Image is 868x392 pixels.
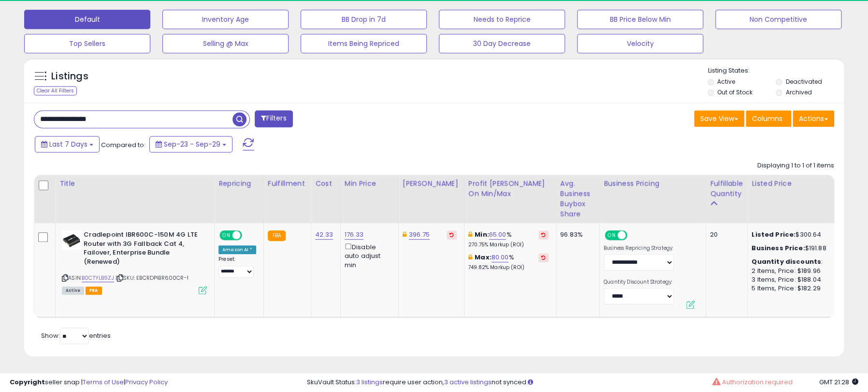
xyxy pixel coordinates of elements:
div: Repricing [218,179,260,189]
button: Save View [694,110,744,127]
span: Compared to: [101,140,145,150]
button: Inventory Age [162,10,289,29]
div: % [468,230,549,248]
p: 270.75% Markup (ROI) [468,241,549,248]
label: Deactivated [785,77,822,86]
button: Selling @ Max [162,34,289,53]
button: Actions [793,110,834,127]
small: FBA [268,230,286,241]
button: Top Sellers [24,34,150,53]
div: Cost [315,179,336,189]
div: 2 Items, Price: $189.96 [752,267,832,275]
button: BB Price Below Min [577,10,703,29]
div: Listed Price [752,179,835,189]
th: The percentage added to the cost of goods (COGS) that forms the calculator for Min & Max prices. [464,175,556,223]
div: ASIN: [62,230,207,293]
a: 3 active listings [444,377,492,387]
label: Active [717,77,735,86]
button: Last 7 Days [35,136,100,152]
button: Columns [746,110,791,127]
a: 396.75 [409,230,430,240]
span: Sep-23 - Sep-29 [164,139,220,149]
div: Displaying 1 to 1 of 1 items [757,161,834,170]
p: 749.82% Markup (ROI) [468,264,549,271]
b: Cradlepoint IBR600C-150M 4G LTE Router with 3G Fallback Cat 4, Failover, Enterprise Bundle (Renewed) [84,230,201,269]
a: 3 listings [356,377,383,387]
button: BB Drop in 7d [301,10,427,29]
b: Quantity discounts [752,257,821,266]
div: Disable auto adjust min [345,241,391,270]
a: 65.00 [489,230,506,240]
b: Min: [475,230,489,239]
div: 3 Items, Price: $188.04 [752,275,832,284]
div: 20 [710,230,740,239]
span: FBA [86,286,102,295]
a: 176.33 [345,230,363,240]
span: Columns [752,114,782,123]
span: Authorization required [722,377,793,387]
button: 30 Day Decrease [439,34,565,53]
label: Business Repricing Strategy: [604,245,674,252]
div: SkuVault Status: require user action, not synced. [307,378,858,387]
button: Non Competitive [715,10,841,29]
a: B0CTYLB9ZJ [82,274,114,282]
button: Velocity [577,34,703,53]
b: Listed Price: [752,230,796,239]
label: Out of Stock [717,88,752,96]
b: Business Price: [752,243,805,253]
div: $300.64 [752,230,832,239]
button: Default [24,10,150,29]
div: Preset: [218,256,256,278]
span: All listings currently available for purchase on Amazon [62,286,84,295]
label: Archived [785,88,811,96]
span: OFF [241,231,256,240]
div: Title [59,179,210,189]
button: Items Being Repriced [301,34,427,53]
strong: Copyright [10,377,45,387]
div: [PERSON_NAME] [403,179,460,189]
div: 96.83% [560,230,592,239]
span: Show: entries [41,331,111,340]
h5: Listings [51,70,88,83]
div: seller snap | | [10,378,168,387]
div: Clear All Filters [34,86,77,95]
div: Business Pricing [604,179,702,189]
span: Last 7 Days [49,139,87,149]
div: Amazon AI * [218,245,256,254]
label: Quantity Discount Strategy: [604,279,674,286]
button: Needs to Reprice [439,10,565,29]
div: : [752,257,832,266]
span: 2025-10-7 21:28 GMT [819,377,858,387]
span: ON [220,231,232,240]
img: 41yG9ib50FL._SL40_.jpg [62,230,81,250]
button: Sep-23 - Sep-29 [149,136,232,152]
div: % [468,253,549,271]
a: Privacy Policy [125,377,168,387]
button: Filters [255,110,292,127]
span: ON [606,231,618,240]
a: 42.33 [315,230,333,240]
div: Fulfillment [268,179,307,189]
span: | SKU: EBCRDPIBR600CR-1 [116,274,188,282]
a: 80.00 [492,253,509,262]
a: Terms of Use [83,377,124,387]
p: Listing States: [708,66,844,75]
div: Avg. Business Buybox Share [560,179,595,219]
div: Fulfillable Quantity [710,179,743,199]
div: $191.88 [752,244,832,253]
b: Max: [475,253,492,262]
div: 5 Items, Price: $182.29 [752,284,832,293]
span: OFF [626,231,641,240]
div: Profit [PERSON_NAME] on Min/Max [468,179,552,199]
div: Min Price [345,179,394,189]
